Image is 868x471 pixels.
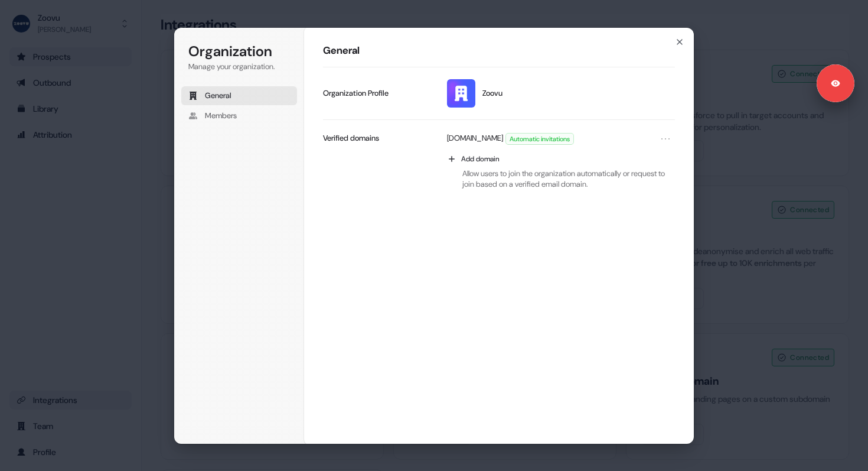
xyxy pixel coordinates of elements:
[205,90,231,101] span: General
[461,154,500,164] span: Add domain
[188,42,290,61] h1: Organization
[323,44,675,58] h1: General
[447,79,475,108] img: Zoovu
[482,88,502,99] span: Zoovu
[506,134,573,144] span: Automatic invitations
[188,61,290,72] p: Manage your organization.
[441,168,675,190] p: Allow users to join the organization automatically or request to join based on a verified email d...
[323,133,379,144] p: Verified domains
[447,133,503,145] p: [DOMAIN_NAME]
[181,106,297,125] button: Members
[441,150,675,168] button: Add domain
[658,132,673,146] button: Open menu
[181,86,297,105] button: General
[205,111,237,121] span: Members
[323,88,389,99] p: Organization Profile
